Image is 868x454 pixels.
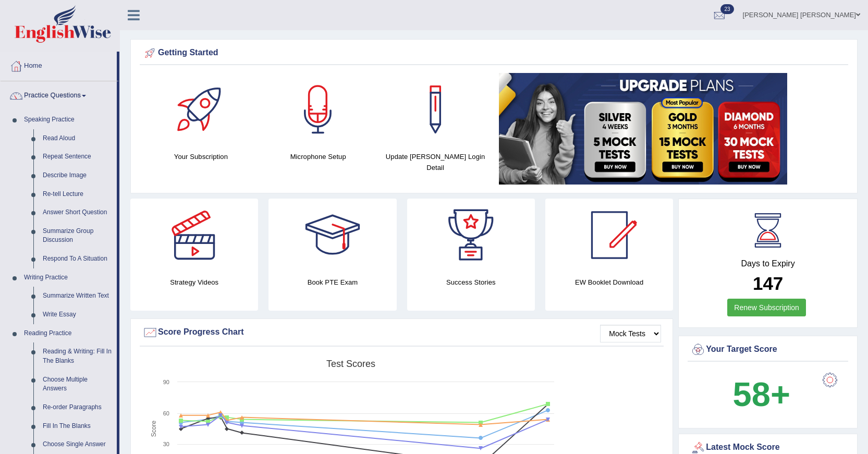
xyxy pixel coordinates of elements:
[326,359,375,369] tspan: Test scores
[38,148,117,166] a: Repeat Sentence
[38,398,117,417] a: Re-order Paragraphs
[130,277,258,288] h4: Strategy Videos
[753,273,783,293] b: 147
[690,259,846,268] h4: Days to Expiry
[19,268,117,287] a: Writing Practice
[19,324,117,343] a: Reading Practice
[268,277,396,288] h4: Book PTE Exam
[690,342,846,358] div: Your Target Score
[265,151,372,162] h4: Microphone Setup
[148,151,254,162] h4: Your Subscription
[38,435,117,454] a: Choose Single Answer
[142,45,846,61] div: Getting Started
[142,325,661,340] div: Score Progress Chart
[38,166,117,185] a: Describe Image
[733,375,790,413] b: 58+
[38,287,117,305] a: Summarize Written Text
[545,277,673,288] h4: EW Booklet Download
[727,299,806,316] a: Renew Subscription
[1,52,117,78] a: Home
[38,342,117,370] a: Reading & Writing: Fill In The Blanks
[38,305,117,324] a: Write Essay
[38,129,117,148] a: Read Aloud
[720,4,733,14] span: 23
[382,151,489,173] h4: Update [PERSON_NAME] Login Detail
[163,441,169,447] text: 30
[38,203,117,222] a: Answer Short Question
[150,421,157,437] tspan: Score
[38,417,117,436] a: Fill In The Blanks
[38,371,117,398] a: Choose Multiple Answers
[38,250,117,268] a: Respond To A Situation
[163,379,169,385] text: 90
[163,410,169,416] text: 60
[38,222,117,250] a: Summarize Group Discussion
[38,185,117,204] a: Re-tell Lecture
[407,277,535,288] h4: Success Stories
[1,81,117,107] a: Practice Questions
[499,73,787,185] img: small5.jpg
[19,111,117,129] a: Speaking Practice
